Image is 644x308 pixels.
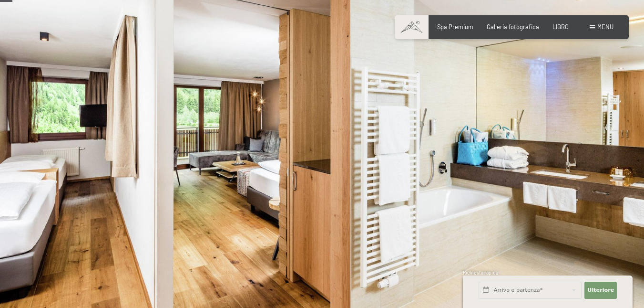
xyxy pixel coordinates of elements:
a: Spa Premium [437,23,473,31]
font: menu [597,23,613,31]
button: Ulteriore [584,282,617,299]
a: Galleria fotografica [487,23,539,31]
font: Ulteriore [587,287,614,293]
font: Richiesta rapida [463,270,498,276]
a: LIBRO [552,23,569,31]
